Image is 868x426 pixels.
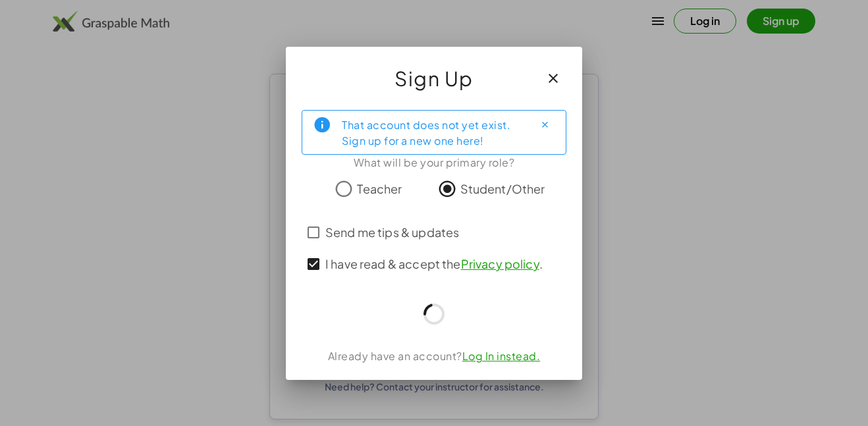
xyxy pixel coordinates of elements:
button: Close [534,115,555,136]
span: I have read & accept the . [325,255,543,273]
span: Sign Up [394,63,474,94]
div: What will be your primary role? [302,155,566,171]
span: Teacher [357,180,402,198]
div: Already have an account? [302,348,566,364]
a: Privacy policy [461,256,539,271]
span: Student/Other [460,180,545,198]
div: That account does not yet exist. Sign up for a new one here! [342,116,524,149]
span: Send me tips & updates [325,223,459,241]
a: Log In instead. [462,349,541,363]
